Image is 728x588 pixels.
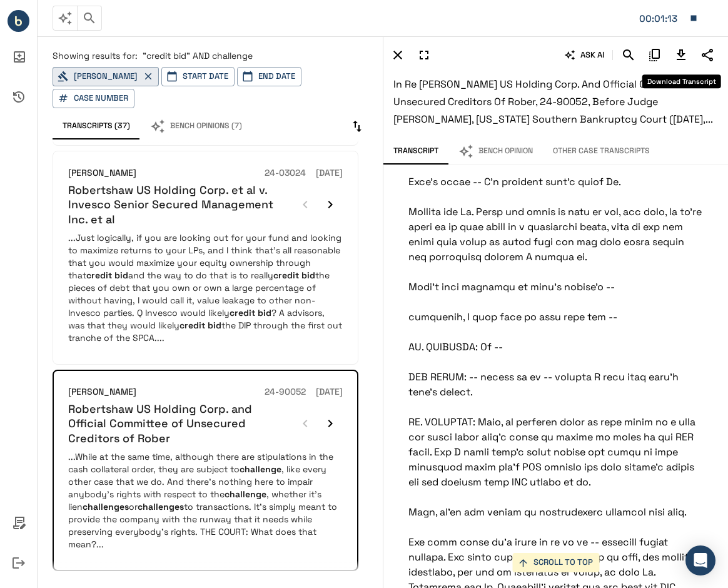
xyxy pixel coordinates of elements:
[240,464,281,475] em: challenge
[53,89,134,108] button: Case Number
[161,67,235,86] button: Start Date
[83,501,129,512] em: challenges
[68,402,293,445] h6: Robertshaw US Holding Corp. and Official Committee of Unsecured Creditors of Rober
[639,11,683,27] div: Matter: 48557/2
[225,489,266,500] em: challenge
[273,270,315,281] em: credit bid
[68,385,136,399] h6: [PERSON_NAME]
[383,138,448,165] button: Transcript
[685,545,715,575] div: Open Intercom Messenger
[512,553,599,572] button: SCROLL TO TOP
[265,166,306,180] h6: 24-03024
[68,166,136,180] h6: [PERSON_NAME]
[237,67,301,86] button: End Date
[644,44,665,66] button: Copy Citation
[543,138,660,165] button: Other Case Transcripts
[670,44,692,66] button: Download Transcript
[53,113,140,139] button: Transcripts (37)
[138,501,184,512] em: challenges
[179,320,221,331] em: credit bid
[562,44,607,66] button: ASK AI
[86,270,128,281] em: credit bid
[642,74,721,88] div: Download Transcript
[448,138,543,165] button: Bench Opinion
[143,50,253,61] span: "credit bid" AND challenge
[68,231,343,344] p: ...Just logically, if you are looking out for your fund and looking to maximize returns to your L...
[316,166,343,180] h6: [DATE]
[230,307,271,318] em: credit bid
[265,385,306,399] h6: 24-90052
[316,385,343,399] h6: [DATE]
[140,113,252,139] button: Bench Opinions (7)
[618,44,639,66] button: Search
[53,50,138,61] span: Showing results for:
[68,183,293,226] h6: Robertshaw US Holding Corp. et al v. Invesco Senior Secured Management Inc. et al
[68,450,343,550] p: ...While at the same time, although there are stipulations in the cash collateral order, they are...
[633,5,704,31] button: Matter: 48557/2
[697,44,718,66] button: Share Transcript
[393,78,713,126] span: In re [PERSON_NAME] US Holding Corp. and Official Committee of Unsecured Creditors of Rober, 24-9...
[53,67,159,86] button: [PERSON_NAME]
